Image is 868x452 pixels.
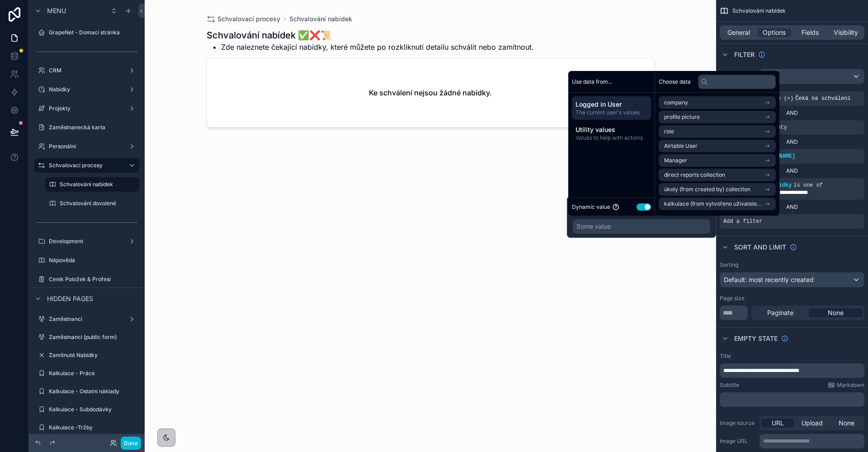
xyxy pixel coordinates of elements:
[49,276,137,283] label: Ceník Položek & Profesí
[34,63,139,78] a: CRM
[576,134,647,141] span: Values to help with actions
[568,93,655,149] div: scrollable content
[49,370,137,377] label: Kalkulace - Práce
[576,109,647,116] span: The current user's values
[34,312,139,326] a: Zaměstnanci
[734,334,778,343] span: Empty state
[732,7,786,14] span: Schvalování nabídek
[47,6,66,15] span: Menu
[720,419,756,427] label: Image source
[759,434,864,448] div: scrollable content
[727,28,750,37] span: General
[734,243,786,252] span: Sort And Limit
[734,50,755,59] span: Filter
[724,276,814,283] span: Default: most recently created
[34,82,139,97] a: Nabídky
[802,419,823,428] span: Upload
[34,101,139,116] a: Projekty
[49,315,125,323] label: Zaměstnanci
[34,402,139,417] a: Kalkulace - Subdodávky
[49,124,137,131] label: Zaměstnanecká karta
[720,167,864,174] div: AND
[49,86,125,93] label: Nabídky
[720,353,731,360] label: Title
[49,29,137,36] label: GrapeNet - Domací stránka
[802,28,819,37] span: Fields
[720,381,739,389] label: Subtitle
[49,388,137,395] label: Kalkulace - Ostatní náklady
[49,238,125,245] label: Development
[720,295,745,302] label: Page size
[828,381,864,389] a: Markdown
[576,222,611,231] div: Some value
[45,196,139,211] a: Schvalování dovolené
[763,28,786,37] span: Options
[49,257,137,264] label: Nápověda
[720,261,738,268] label: Sorting
[34,272,139,287] a: Ceník Položek & Profesí
[49,162,121,169] label: Schvalovací procesy
[49,67,125,74] label: CRM
[34,366,139,381] a: Kalkulace - Práce
[34,234,139,249] a: Development
[720,109,864,117] div: AND
[572,78,612,85] span: Use data from...
[49,424,137,431] label: Kalkulace -Tržby
[49,406,137,413] label: Kalkulace - Subdodávky
[659,78,691,85] span: Choose data
[45,177,139,192] a: Schvalování nabídek
[34,120,139,135] a: Zaměstnanecká karta
[34,330,139,344] a: Zaměstnanci (public form)
[748,124,787,131] span: is not empty
[720,138,864,146] div: AND
[34,25,139,40] a: GrapeNet - Domací stránka
[34,253,139,268] a: Nápověda
[837,381,864,389] span: Markdown
[576,125,647,134] span: Utility values
[34,158,139,173] a: Schvalovací procesy
[767,308,793,317] span: Paginate
[572,203,610,211] span: Dynamic value
[34,139,139,154] a: Personální
[793,182,823,188] span: is one of
[121,437,141,450] button: Done
[576,100,647,109] span: Logged in User
[49,143,125,150] label: Personální
[49,352,137,359] label: Zamítnuté Nabídky
[828,308,844,317] span: None
[34,420,139,435] a: Kalkulace -Tržby
[34,384,139,399] a: Kalkulace - Ostatní náklady
[49,105,125,112] label: Projekty
[49,334,137,341] label: Zaměstnanci (public form)
[60,181,134,188] label: Schvalování nabídek
[60,200,137,207] label: Schvalování dovolené
[772,419,784,428] span: URL
[834,28,858,37] span: Visibility
[839,419,854,428] span: None
[723,218,762,225] span: Add a filter
[720,363,864,378] div: scrollable content
[34,348,139,363] a: Zamítnuté Nabídky
[795,95,850,102] span: Čeká na schválení
[47,294,93,303] span: Hidden pages
[720,272,864,287] button: Default: most recently created
[720,392,864,407] div: scrollable content
[720,203,864,211] div: AND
